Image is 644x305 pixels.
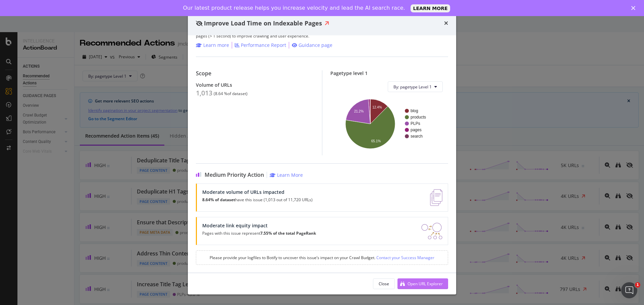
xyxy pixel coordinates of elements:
div: Guidance page [299,42,332,49]
img: e5DMFwAAAABJRU5ErkJggg== [430,189,442,206]
div: Performance Report [241,42,286,49]
img: DDxVyA23.png [421,223,442,239]
text: pages [411,128,422,132]
div: Moderate link equity impact [202,223,316,228]
button: Close [373,278,395,289]
text: products [411,115,426,120]
button: Open URL Explorer [397,278,448,289]
div: modal [188,11,456,294]
span: Improve Load Time on Indexable Pages [204,19,322,27]
text: 21.2% [354,109,363,113]
div: Learn more [203,42,229,49]
a: Learn More [270,172,303,178]
a: Performance Report [235,42,286,49]
iframe: Intercom live chat [621,282,637,298]
span: 1 [635,282,640,288]
button: By: pagetype Level 1 [388,81,443,92]
svg: A chart. [336,97,440,150]
a: Guidance page [292,42,332,49]
span: By: pagetype Level 1 [393,84,432,89]
div: ( 8.64 % of dataset ) [214,91,248,96]
div: Our latest product release helps you increase velocity and lead the AI search race. [183,5,405,11]
text: 65.1% [371,139,380,143]
div: Scope [196,70,314,77]
div: Moderate volume of URLs impacted [202,189,313,195]
text: PLPs [411,121,420,126]
a: Contact your Success Manager [375,255,434,260]
a: Learn more [196,42,229,49]
text: search [411,134,423,139]
p: Pages with this issue represent [202,231,316,236]
strong: 7.55% of the total PageRank [260,230,316,236]
div: Open URL Explorer [408,281,443,286]
div: times [444,19,448,27]
div: Pagetype level 1 [330,70,448,76]
a: LEARN MORE [411,4,450,12]
div: Close [631,6,638,10]
div: Please provide your logfiles to Botify to uncover this issue’s impact on your Crawl Budget. [196,250,448,265]
div: Learn More [277,172,303,178]
div: eye-slash [196,20,203,26]
text: 12.4% [372,105,382,109]
div: Close [379,281,389,286]
div: 1,013 [196,89,212,97]
strong: 8.64% of dataset [202,197,235,203]
div: Volume of URLs [196,82,314,88]
text: blog [411,108,418,113]
span: Medium Priority Action [205,172,264,178]
p: have this issue (1,013 out of 11,720 URLs) [202,198,313,202]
